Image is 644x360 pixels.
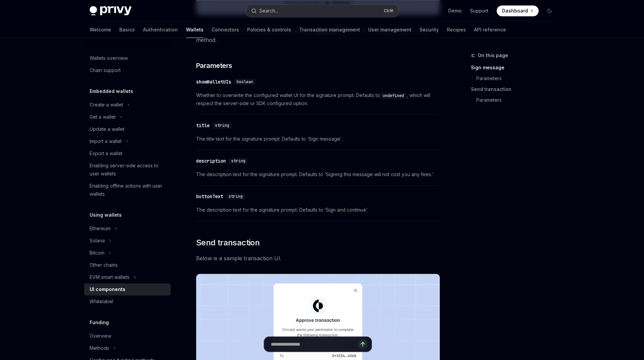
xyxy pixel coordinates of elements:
[448,7,462,14] a: Demo
[196,135,440,143] span: The title text for the signature prompt. Defaults to ‘Sign message’.
[90,6,132,16] img: dark logo
[196,170,440,178] span: The description text for the signature prompt. Defaults to ‘Signing this message will not cost yo...
[90,113,116,121] div: Get a wallet
[90,332,111,340] div: Overview
[380,92,407,99] code: undefined
[196,237,260,248] span: Send transaction
[90,224,111,233] div: Ethereum
[196,91,440,107] span: Whether to overwrite the configured wallet UI for the signature prompt. Defaults to , which will ...
[84,235,171,247] button: Toggle Solana section
[90,273,129,281] div: EVM smart wallets
[420,22,439,38] a: Security
[90,297,113,306] div: Whitelabel
[212,22,239,38] a: Connectors
[215,123,229,128] span: string
[471,62,560,73] a: Sign message
[84,180,171,200] a: Enabling offline actions with user wallets
[544,5,555,16] button: Toggle dark mode
[299,22,360,38] a: Transaction management
[90,66,121,74] div: Chain support
[246,5,398,17] button: Open search
[247,22,291,38] a: Policies & controls
[90,54,128,62] div: Wallets overview
[84,295,171,308] a: Whitelabel
[84,52,171,64] a: Wallets overview
[90,285,125,293] div: UI components
[271,337,358,352] input: Ask a question...
[196,122,210,129] div: title
[84,111,171,123] button: Toggle Get a wallet section
[368,22,411,38] a: User management
[474,22,506,38] a: API reference
[90,182,167,198] div: Enabling offline actions with user wallets
[384,8,394,14] span: Ctrl K
[237,79,253,85] span: boolean
[84,99,171,111] button: Toggle Create a wallet section
[84,259,171,271] a: Other chains
[84,160,171,180] a: Enabling server-side access to user wallets
[90,249,104,257] div: Bitcoin
[196,193,223,200] div: buttonText
[447,22,466,38] a: Recipes
[259,7,278,15] div: Search...
[196,254,440,263] span: Below is a sample transaction UI.
[196,78,231,85] div: showWalletUIs
[471,84,560,95] a: Send transaction
[84,342,171,354] button: Toggle Methods section
[471,73,560,84] a: Parameters
[196,61,232,70] span: Parameters
[84,123,171,135] a: Update a wallet
[196,206,440,214] span: The description text for the signature prompt. Defaults to ‘Sign and continue’.
[84,283,171,295] a: UI components
[90,87,133,95] h5: Embedded wallets
[84,135,171,147] button: Toggle Import a wallet section
[90,162,167,178] div: Enabling server-side access to user wallets
[90,125,124,133] div: Update a wallet
[84,271,171,283] button: Toggle EVM smart wallets section
[186,22,204,38] a: Wallets
[470,7,488,14] a: Support
[90,344,109,352] div: Methods
[90,237,105,245] div: Solana
[84,64,171,76] a: Chain support
[84,247,171,259] button: Toggle Bitcoin section
[231,158,245,164] span: string
[471,95,560,105] a: Parameters
[478,51,508,59] span: On this page
[229,194,243,199] span: string
[90,101,123,109] div: Create a wallet
[119,22,135,38] a: Basics
[90,261,118,269] div: Other chains
[90,211,122,219] h5: Using wallets
[90,318,109,327] h5: Funding
[84,147,171,160] a: Export a wallet
[90,137,122,145] div: Import a wallet
[84,330,171,342] a: Overview
[84,222,171,235] button: Toggle Ethereum section
[143,22,178,38] a: Authentication
[196,158,226,164] div: description
[497,5,539,16] a: Dashboard
[502,7,528,14] span: Dashboard
[358,339,367,349] button: Send message
[90,149,122,158] div: Export a wallet
[90,22,111,38] a: Welcome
